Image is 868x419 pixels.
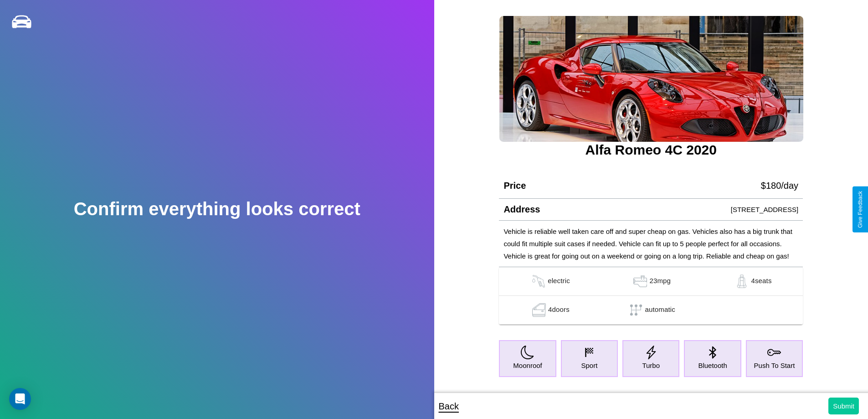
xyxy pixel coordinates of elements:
table: simple table [499,267,803,325]
p: Push To Start [754,359,795,372]
h3: Alfa Romeo 4C 2020 [499,142,803,158]
p: 23 mpg [649,274,671,288]
h4: Address [503,204,540,215]
h4: Price [503,181,526,191]
p: 4 seats [751,274,771,288]
img: gas [733,274,751,288]
p: Vehicle is reliable well taken care off and super cheap on gas. Vehicles also has a big trunk tha... [503,225,798,262]
img: gas [529,274,548,288]
p: Bluetooth [698,359,727,372]
p: Moonroof [513,359,542,372]
p: Turbo [642,359,660,372]
div: Open Intercom Messenger [9,388,31,410]
p: $ 180 /day [761,177,798,194]
p: 4 doors [548,303,570,317]
p: automatic [645,303,675,317]
p: Back [439,398,459,414]
p: [STREET_ADDRESS] [731,203,798,216]
h2: Confirm everything looks correct [74,199,360,219]
img: gas [631,274,649,288]
p: electric [548,274,570,288]
p: Sport [581,359,597,372]
div: Give Feedback [857,191,863,228]
img: gas [530,303,548,317]
button: Submit [828,398,859,414]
